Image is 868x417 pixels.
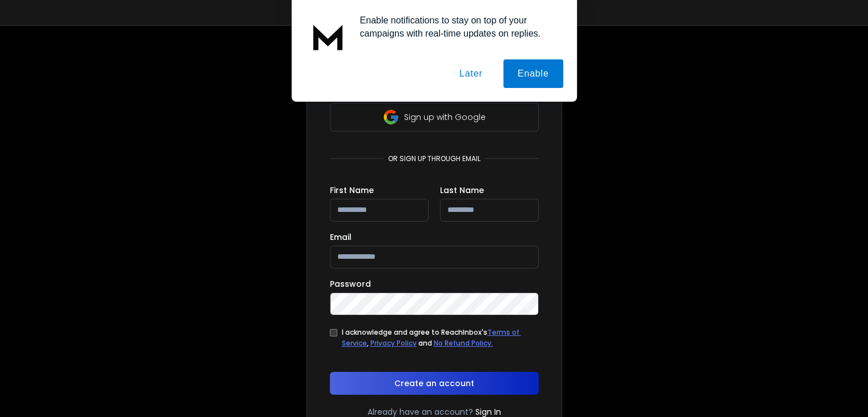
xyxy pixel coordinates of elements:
[445,59,496,88] button: Later
[330,372,539,395] button: Create an account
[342,327,539,349] div: I acknowledge and agree to ReachInbox's , and
[503,59,563,88] button: Enable
[440,186,484,194] label: Last Name
[383,154,485,163] p: or sign up through email
[305,14,351,59] img: notification icon
[404,111,486,123] p: Sign up with Google
[330,103,539,131] button: Sign up with Google
[330,280,371,288] label: Password
[330,233,352,241] label: Email
[330,186,374,194] label: First Name
[370,338,417,348] a: Privacy Policy
[351,14,563,40] div: Enable notifications to stay on top of your campaigns with real-time updates on replies.
[434,338,493,348] a: No Refund Policy.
